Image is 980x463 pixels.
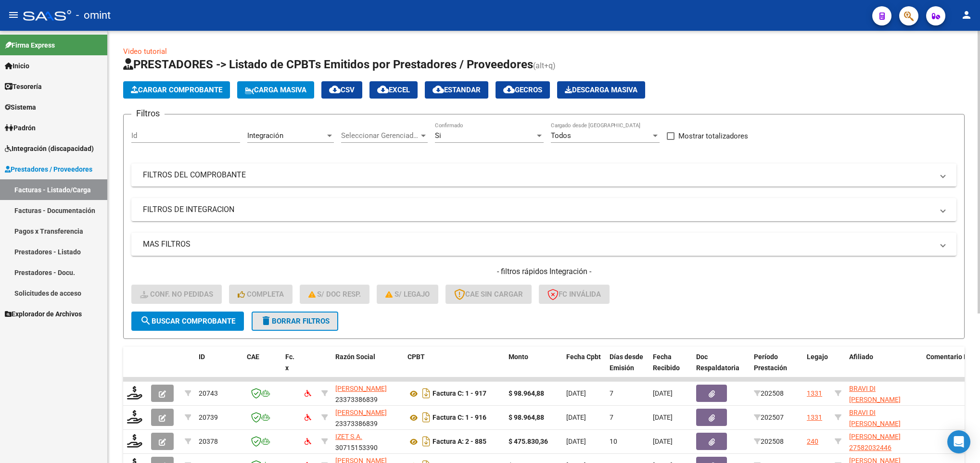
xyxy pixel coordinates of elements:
strong: Factura C: 1 - 917 [433,390,486,398]
mat-panel-title: FILTROS DEL COMPROBANTE [143,170,933,180]
span: EXCEL [377,86,410,94]
div: 30715153390 [335,431,400,451]
span: Descarga Masiva [565,86,637,94]
span: IZET S.A. [335,433,362,440]
button: CSV [321,81,362,99]
datatable-header-cell: Fc. x [281,347,301,389]
mat-icon: search [140,315,152,326]
span: [PERSON_NAME] [335,409,387,416]
datatable-header-cell: Razón Social [331,347,404,389]
button: Buscar Comprobante [131,312,244,331]
strong: $ 98.964,88 [509,413,544,421]
mat-icon: delete [260,315,272,326]
span: 20378 [199,438,218,445]
span: Tesorería [5,81,42,92]
span: Integración (discapacidad) [5,143,94,154]
span: [DATE] [653,438,673,445]
span: Inicio [5,61,29,71]
button: FC Inválida [539,285,610,304]
span: [DATE] [566,438,586,445]
span: Explorador de Archivos [5,309,82,319]
span: S/ Doc Resp. [308,290,361,299]
span: BRAVI DI [PERSON_NAME] 20448920500 [849,385,901,414]
i: Descargar documento [420,410,433,425]
span: (alt+q) [533,61,556,70]
span: BRAVI DI [PERSON_NAME] 20448920500 [849,409,901,438]
div: 1331 [807,388,822,399]
strong: Factura C: 1 - 916 [433,414,486,422]
mat-icon: menu [8,9,19,21]
span: Todos [551,131,571,140]
span: 20743 [199,389,218,397]
span: [DATE] [566,389,586,397]
span: Legajo [807,353,828,361]
i: Descargar documento [420,386,433,401]
span: 20739 [199,413,218,421]
span: S/ legajo [385,290,430,299]
span: PRESTADORES -> Listado de CPBTs Emitidos por Prestadores / Proveedores [123,58,533,71]
span: Fc. x [285,353,294,372]
mat-icon: cloud_download [377,84,389,95]
span: Carga Masiva [245,86,306,94]
span: 202508 [754,389,784,397]
button: Gecros [496,81,550,99]
button: Conf. no pedidas [131,285,222,304]
div: 23373386839 [335,407,400,427]
datatable-header-cell: Fecha Recibido [649,347,692,389]
mat-icon: person [961,9,972,21]
button: Borrar Filtros [252,312,338,331]
span: CAE [247,353,259,361]
span: [DATE] [653,389,673,397]
strong: Factura A: 2 - 885 [433,438,486,446]
span: Padrón [5,123,36,133]
button: Estandar [425,81,488,99]
h3: Filtros [131,107,165,120]
strong: $ 98.964,88 [509,389,544,397]
mat-panel-title: FILTROS DE INTEGRACION [143,204,933,215]
span: 202507 [754,413,784,421]
mat-expansion-panel-header: FILTROS DE INTEGRACION [131,198,956,221]
span: FC Inválida [547,290,601,299]
mat-expansion-panel-header: MAS FILTROS [131,233,956,256]
strong: $ 475.830,36 [509,438,548,445]
span: Firma Express [5,40,55,50]
datatable-header-cell: Período Prestación [750,347,803,389]
datatable-header-cell: Afiliado [845,347,922,389]
button: Carga Masiva [237,81,314,99]
a: Video tutorial [123,47,167,56]
div: 23373386839 [335,383,400,403]
span: 7 [610,389,613,397]
button: S/ Doc Resp. [300,285,370,304]
span: Doc Respaldatoria [696,353,739,372]
mat-icon: cloud_download [433,84,444,95]
span: Seleccionar Gerenciador [341,131,419,140]
span: Fecha Recibido [653,353,680,372]
span: Fecha Cpbt [566,353,601,361]
span: Días desde Emisión [610,353,643,372]
button: EXCEL [369,81,418,99]
span: Conf. no pedidas [140,290,213,299]
div: Open Intercom Messenger [947,430,970,453]
datatable-header-cell: CPBT [404,347,505,389]
span: Cargar Comprobante [131,86,222,94]
datatable-header-cell: ID [195,347,243,389]
span: CPBT [407,353,425,361]
span: Gecros [503,86,542,94]
datatable-header-cell: CAE [243,347,281,389]
mat-panel-title: MAS FILTROS [143,239,933,250]
span: Monto [509,353,528,361]
div: 240 [807,436,818,447]
button: Completa [229,285,293,304]
span: Razón Social [335,353,375,361]
span: CSV [329,86,355,94]
span: 202508 [754,438,784,445]
app-download-masive: Descarga masiva de comprobantes (adjuntos) [557,81,645,99]
datatable-header-cell: Monto [505,347,562,389]
span: [PERSON_NAME] 27582032446 [849,433,901,451]
div: 1331 [807,412,822,423]
button: Cargar Comprobante [123,81,230,99]
span: CAE SIN CARGAR [454,290,523,299]
mat-icon: cloud_download [503,84,515,95]
span: Prestadores / Proveedores [5,164,92,175]
span: 7 [610,413,613,421]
